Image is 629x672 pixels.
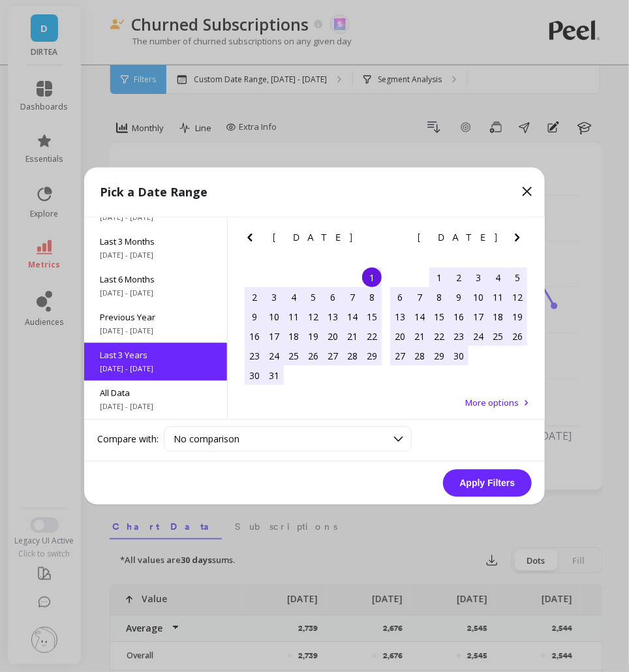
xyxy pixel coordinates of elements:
span: [DATE] [273,233,354,243]
div: Choose Saturday, October 15th, 2022 [362,307,382,327]
div: Choose Saturday, November 19th, 2022 [508,307,527,327]
div: Choose Thursday, November 10th, 2022 [468,288,488,307]
span: [DATE] - [DATE] [100,213,211,223]
div: Choose Wednesday, October 12th, 2022 [303,307,323,327]
span: Last 3 Months [100,236,211,248]
div: Choose Thursday, November 3rd, 2022 [468,268,488,288]
button: Apply Filters [443,470,532,497]
div: Choose Wednesday, November 23rd, 2022 [449,327,468,346]
div: Choose Monday, November 14th, 2022 [410,307,429,327]
div: Choose Monday, October 17th, 2022 [264,327,284,346]
div: Choose Tuesday, November 1st, 2022 [429,268,449,288]
div: Choose Saturday, October 29th, 2022 [362,346,382,366]
div: Choose Tuesday, November 22nd, 2022 [429,327,449,346]
div: Choose Saturday, October 8th, 2022 [362,288,382,307]
div: Choose Friday, October 21st, 2022 [343,327,362,346]
div: Choose Friday, November 18th, 2022 [488,307,508,327]
div: Choose Friday, October 28th, 2022 [343,346,362,366]
div: Choose Thursday, October 27th, 2022 [323,346,343,366]
div: Choose Sunday, October 9th, 2022 [245,307,264,327]
div: Choose Monday, October 24th, 2022 [264,346,284,366]
div: Choose Sunday, November 6th, 2022 [390,288,410,307]
span: [DATE] - [DATE] [100,251,211,261]
div: Choose Friday, November 25th, 2022 [488,327,508,346]
p: Pick a Date Range [100,183,207,202]
div: Choose Wednesday, November 16th, 2022 [449,307,468,327]
div: Choose Sunday, October 30th, 2022 [245,366,264,386]
button: Next Month [364,230,385,251]
div: Choose Tuesday, November 15th, 2022 [429,307,449,327]
div: Choose Saturday, November 5th, 2022 [508,268,527,288]
div: Choose Sunday, October 16th, 2022 [245,327,264,346]
span: [DATE] - [DATE] [100,402,211,412]
div: Choose Sunday, October 2nd, 2022 [245,288,264,307]
span: Previous Year [100,312,211,324]
div: Choose Wednesday, October 5th, 2022 [303,288,323,307]
div: Choose Friday, November 4th, 2022 [488,268,508,288]
div: Choose Tuesday, October 11th, 2022 [284,307,303,327]
div: Choose Sunday, November 20th, 2022 [390,327,410,346]
div: Choose Monday, November 21st, 2022 [410,327,429,346]
div: Choose Thursday, October 13th, 2022 [323,307,343,327]
div: Choose Sunday, November 13th, 2022 [390,307,410,327]
div: Choose Monday, October 10th, 2022 [264,307,284,327]
div: Choose Wednesday, November 30th, 2022 [449,346,468,366]
div: Choose Tuesday, October 18th, 2022 [284,327,303,346]
span: [DATE] - [DATE] [100,364,211,374]
button: Next Month [510,230,530,251]
div: Choose Monday, October 3rd, 2022 [264,288,284,307]
span: [DATE] [418,233,500,243]
div: Choose Tuesday, November 8th, 2022 [429,288,449,307]
div: Choose Sunday, November 27th, 2022 [390,346,410,366]
div: Choose Saturday, November 12th, 2022 [508,288,527,307]
div: Choose Monday, November 7th, 2022 [410,288,429,307]
span: More options [465,397,519,409]
div: month 2022-11 [390,268,527,366]
div: Choose Wednesday, October 19th, 2022 [303,327,323,346]
div: Choose Thursday, October 20th, 2022 [323,327,343,346]
div: Choose Friday, November 11th, 2022 [488,288,508,307]
span: [DATE] - [DATE] [100,288,211,299]
span: Last 3 Years [100,350,211,361]
div: Choose Sunday, October 23rd, 2022 [245,346,264,366]
span: Last 6 Months [100,274,211,286]
button: Previous Month [388,230,408,251]
label: Compare with: [97,433,159,446]
div: Choose Thursday, November 24th, 2022 [468,327,488,346]
span: [DATE] - [DATE] [100,326,211,337]
div: Choose Tuesday, October 25th, 2022 [284,346,303,366]
div: Choose Friday, October 14th, 2022 [343,307,362,327]
div: Choose Wednesday, November 9th, 2022 [449,288,468,307]
div: month 2022-10 [245,268,382,386]
div: Choose Tuesday, November 29th, 2022 [429,346,449,366]
div: Choose Wednesday, October 26th, 2022 [303,346,323,366]
button: Previous Month [242,230,263,251]
span: No comparison [174,433,239,446]
div: Choose Monday, November 28th, 2022 [410,346,429,366]
div: Choose Wednesday, November 2nd, 2022 [449,268,468,288]
div: Choose Monday, October 31st, 2022 [264,366,284,386]
div: Choose Thursday, November 17th, 2022 [468,307,488,327]
div: Choose Tuesday, October 4th, 2022 [284,288,303,307]
div: Choose Saturday, October 22nd, 2022 [362,327,382,346]
div: Choose Saturday, November 26th, 2022 [508,327,527,346]
div: Choose Thursday, October 6th, 2022 [323,288,343,307]
span: All Data [100,388,211,399]
div: Choose Saturday, October 1st, 2022 [362,268,382,288]
div: Choose Friday, October 7th, 2022 [343,288,362,307]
